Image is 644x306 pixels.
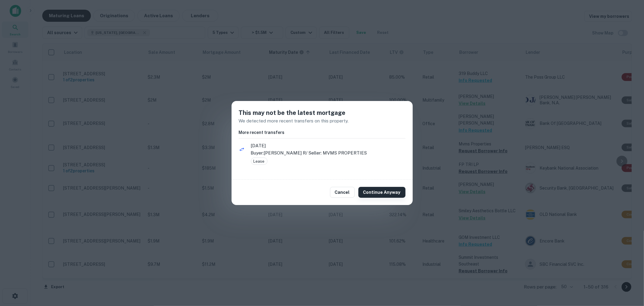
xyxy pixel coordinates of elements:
[251,149,405,157] p: Buyer: [PERSON_NAME] R / Seller: MVMS PROPERTIES
[239,108,405,117] h5: This may not be the latest mortgage
[239,117,405,125] p: We detected more recent transfers on this property.
[251,158,268,165] div: Lease
[358,187,405,198] button: Continue Anyway
[239,129,405,136] h6: More recent transfers
[614,258,644,287] iframe: Chat Widget
[251,158,267,164] span: Lease
[251,142,405,149] span: [DATE]
[330,187,355,198] button: Cancel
